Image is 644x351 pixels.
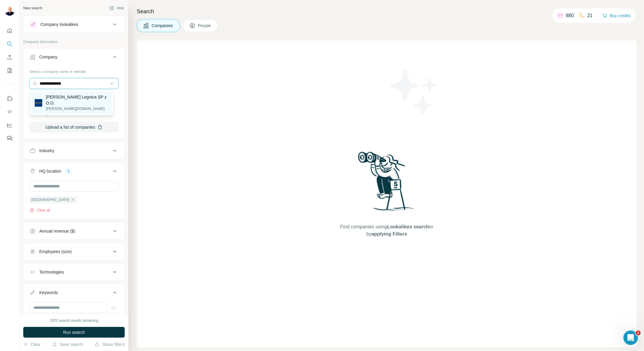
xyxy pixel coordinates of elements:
[5,106,14,117] button: Use Surfe API
[39,228,75,234] div: Annual revenue ($)
[39,269,64,275] div: Technologies
[5,65,14,76] button: My lists
[30,67,118,74] div: Select a company name or website
[5,133,14,144] button: Feedback
[39,249,72,255] div: Employees (size)
[30,122,118,133] button: Upload a list of companies
[24,143,124,158] button: Industry
[40,21,78,27] div: Company lookalikes
[65,168,72,174] div: 1
[46,106,108,111] p: [PERSON_NAME][DOMAIN_NAME]
[46,94,108,106] p: [PERSON_NAME] Legnica SP z O.O.
[5,52,14,63] button: Enrich CSV
[23,5,42,11] div: New search
[5,39,14,49] button: Search
[338,223,435,238] span: Find companies using or by
[5,25,14,36] button: Quick start
[39,168,61,174] div: HQ location
[198,23,212,29] span: People
[24,285,124,302] button: Keywords
[52,341,83,347] button: Save search
[23,39,125,45] p: Company information
[39,148,54,154] div: Industry
[587,12,593,19] p: 21
[24,50,124,67] button: Company
[30,208,50,213] button: Clear all
[50,318,98,323] div: 1970 search results remaining
[387,224,429,229] span: Lookalikes search
[137,7,637,16] h4: Search
[35,99,42,107] img: Hormann Legnica SP z O.O.
[566,12,574,19] p: 880
[105,4,128,13] button: Hide
[355,150,418,217] img: Surfe Illustration - Woman searching with binoculars
[5,6,14,16] img: Avatar
[24,244,124,259] button: Employees (size)
[23,327,125,338] button: Run search
[24,224,124,238] button: Annual revenue ($)
[23,341,40,347] button: Clear
[371,231,407,237] span: applying Filters
[5,120,14,130] button: Dashboard
[387,64,441,119] img: Surfe Illustration - Stars
[24,164,124,181] button: HQ location1
[636,331,641,335] span: 2
[39,54,57,60] div: Company
[623,331,638,345] iframe: Intercom live chat
[39,290,58,296] div: Keywords
[152,23,174,29] span: Companies
[63,329,85,335] span: Run search
[31,197,69,202] span: [GEOGRAPHIC_DATA]
[24,265,124,279] button: Technologies
[5,93,14,104] button: Use Surfe on LinkedIn
[24,17,124,32] button: Company lookalikes
[95,341,125,347] button: Share filters
[603,11,631,20] button: Buy credits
